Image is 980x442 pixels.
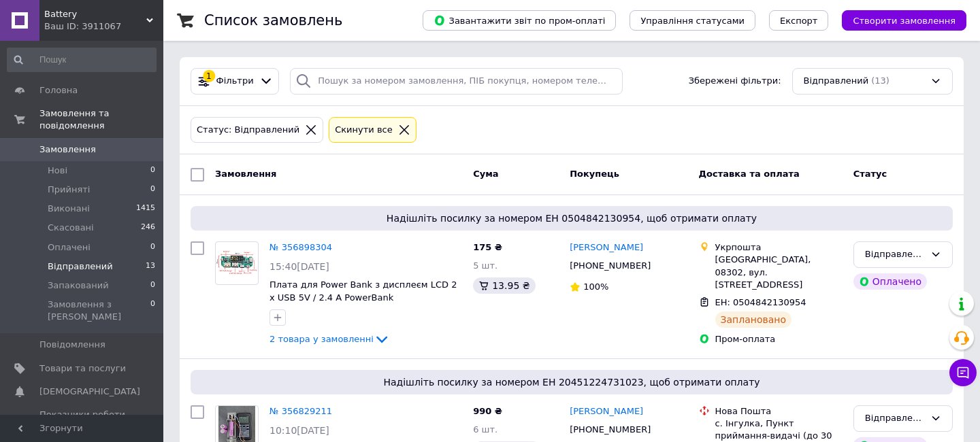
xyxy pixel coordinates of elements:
[269,261,329,272] span: 15:40[DATE]
[196,375,947,389] span: Надішліть посилку за номером ЕН 20451224731023, щоб отримати оплату
[150,241,155,254] span: 0
[194,123,302,137] div: Статус: Відправлений
[473,260,497,271] span: 5 шт.
[39,409,126,433] span: Показники роботи компанії
[715,297,806,307] span: ЕН: 0504842130954
[150,165,155,177] span: 0
[39,143,96,156] span: Замовлення
[204,12,342,29] h1: Список замовлень
[196,211,947,225] span: Надішліть посилку за номером ЕН 0504842130954, щоб отримати оплату
[150,184,155,196] span: 0
[715,333,843,345] div: Пром-оплата
[570,169,619,179] span: Покупець
[715,241,843,254] div: Укрпошта
[473,424,497,435] span: 6 шт.
[48,165,67,177] span: Нові
[48,279,109,292] span: Запакований
[7,48,157,72] input: Пошук
[39,362,126,375] span: Товари та послуги
[423,10,616,31] button: Завантажити звіт по пром-оплаті
[48,299,150,323] span: Замовлення з [PERSON_NAME]
[269,425,329,436] span: 10:10[DATE]
[473,242,502,252] span: 175 ₴
[269,279,457,303] a: Плата для Power Bank з дисплеєм LCD 2 x USB 5V / 2.4 A PowerBank
[699,169,800,179] span: Доставка та оплата
[871,75,889,86] span: (13)
[583,282,608,292] span: 100%
[689,75,781,88] span: Збережені фільтри:
[48,260,113,273] span: Відправлений
[216,75,254,88] span: Фільтри
[473,169,498,179] span: Cума
[853,16,955,26] span: Створити замовлення
[44,20,163,33] div: Ваш ID: 3911067
[48,241,91,254] span: Оплачені
[473,277,535,294] div: 13.95 ₴
[136,203,155,215] span: 1415
[780,16,818,26] span: Експорт
[949,359,977,386] button: Чат з покупцем
[150,299,155,323] span: 0
[804,75,869,88] span: Відправлений
[216,248,258,277] img: Фото товару
[146,260,155,273] span: 13
[570,241,643,254] a: [PERSON_NAME]
[269,334,374,344] span: 2 товара у замовленні
[570,405,643,418] a: [PERSON_NAME]
[630,10,755,31] button: Управління статусами
[570,424,651,435] span: [PHONE_NUMBER]
[715,311,792,328] div: Заплановано
[269,334,390,344] a: 2 товара у замовленні
[150,279,155,292] span: 0
[44,8,146,20] span: Battery
[39,386,140,398] span: [DEMOGRAPHIC_DATA]
[640,16,745,26] span: Управління статусами
[48,184,90,196] span: Прийняті
[865,248,925,262] div: Відправлений
[290,68,623,95] input: Пошук за номером замовлення, ПІБ покупця, номером телефону, Email, номером накладної
[842,10,966,31] button: Створити замовлення
[48,203,90,215] span: Виконані
[215,241,259,285] a: Фото товару
[715,405,843,418] div: Нова Пошта
[269,406,332,416] a: № 356829211
[48,222,94,234] span: Скасовані
[203,70,215,82] div: 1
[769,10,829,31] button: Експорт
[865,411,925,426] div: Відправлений
[269,242,332,252] a: № 356898304
[570,260,651,271] span: [PHONE_NUMBER]
[215,169,276,179] span: Замовлення
[39,339,105,351] span: Повідомлення
[434,14,605,27] span: Завантажити звіт по пром-оплаті
[141,222,155,234] span: 246
[715,254,843,291] div: [GEOGRAPHIC_DATA], 08302, вул. [STREET_ADDRESS]
[853,273,927,290] div: Оплачено
[828,15,966,25] a: Створити замовлення
[39,107,163,132] span: Замовлення та повідомлення
[39,84,78,97] span: Головна
[332,123,395,137] div: Cкинути все
[853,169,887,179] span: Статус
[473,406,502,416] span: 990 ₴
